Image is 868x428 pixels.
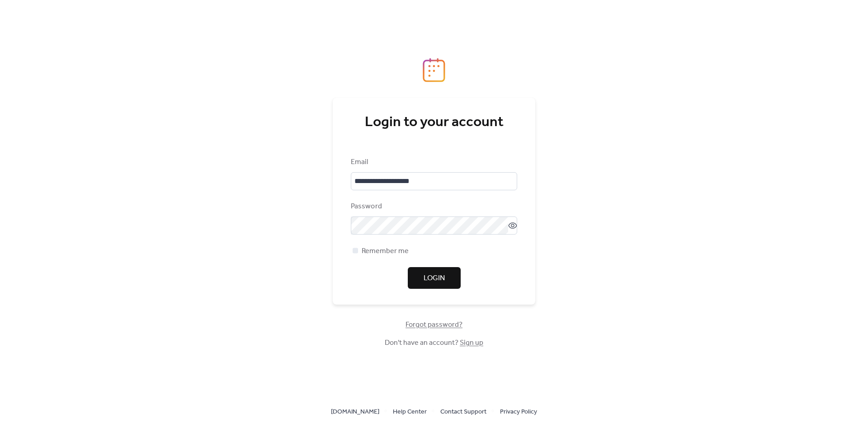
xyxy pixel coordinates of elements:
[393,407,427,418] span: Help Center
[362,246,409,257] span: Remember me
[351,201,515,212] div: Password
[385,338,483,348] span: Don't have an account?
[331,407,379,418] span: [DOMAIN_NAME]
[440,406,486,417] a: Contact Support
[393,406,427,417] a: Help Center
[351,113,517,132] div: Login to your account
[331,406,379,417] a: [DOMAIN_NAME]
[406,320,462,330] span: Forgot password?
[351,157,515,168] div: Email
[460,336,483,350] a: Sign up
[440,407,486,418] span: Contact Support
[424,273,445,284] span: Login
[500,407,537,418] span: Privacy Policy
[500,406,537,417] a: Privacy Policy
[408,267,461,289] button: Login
[406,322,462,327] a: Forgot password?
[423,58,445,82] img: logo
